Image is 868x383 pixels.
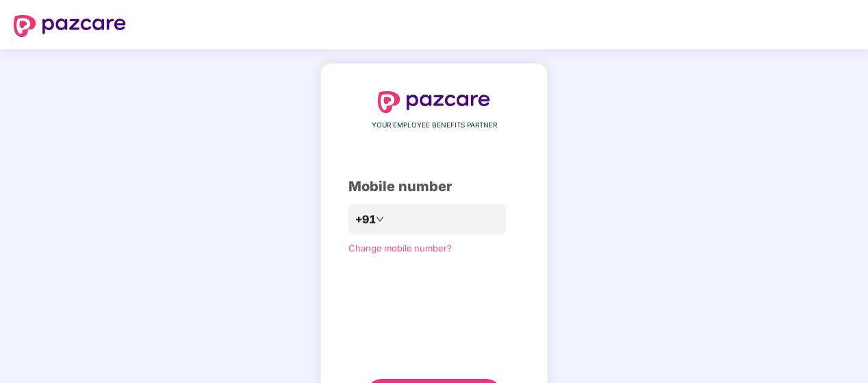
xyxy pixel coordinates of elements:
[376,215,384,223] span: down
[348,243,452,254] a: Change mobile number?
[355,211,376,228] span: +91
[378,91,490,113] img: logo
[348,176,520,197] div: Mobile number
[14,15,126,37] img: logo
[372,120,497,131] span: YOUR EMPLOYEE BENEFITS PARTNER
